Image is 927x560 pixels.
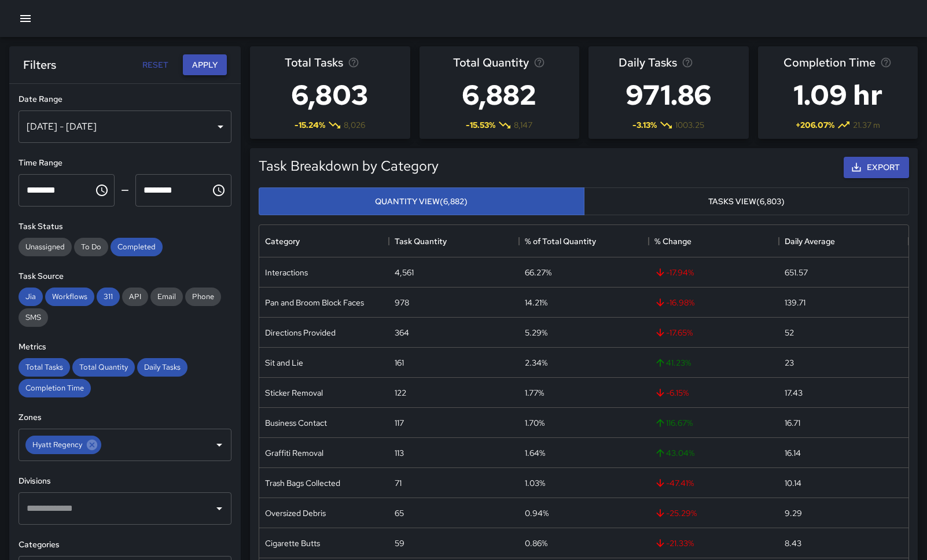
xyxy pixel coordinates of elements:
div: 59 [395,537,404,549]
div: 651.57 [785,267,808,278]
div: Task Quantity [395,225,447,257]
span: -3.13 % [632,119,657,131]
div: 364 [395,327,409,338]
button: Quantity View(6,882) [259,187,584,216]
button: Choose time, selected time is 11:59 PM [207,179,230,202]
div: Workflows [45,288,94,306]
div: Category [259,225,389,257]
span: Completed [111,242,163,252]
span: 43.04 % [654,447,694,459]
div: 117 [395,417,404,429]
div: 17.43 [785,387,803,399]
div: 113 [395,447,404,459]
span: -17.94 % [654,267,694,278]
div: [DATE] - [DATE] [19,110,231,143]
svg: Total number of tasks in the selected period, compared to the previous period. [348,57,359,68]
div: 1.64% [525,447,545,459]
svg: Total task quantity in the selected period, compared to the previous period. [534,57,545,68]
div: Unassigned [19,238,72,256]
span: Total Quantity [453,53,529,72]
span: -15.24 % [295,119,325,131]
span: -25.29 % [654,507,697,519]
div: 23 [785,357,794,369]
span: -16.98 % [654,297,694,308]
div: Oversized Debris [265,507,326,519]
svg: Average number of tasks per day in the selected period, compared to the previous period. [682,57,693,68]
span: 8,026 [344,119,365,131]
div: 71 [395,477,402,489]
div: Daily Average [785,225,835,257]
div: Pan and Broom Block Faces [265,297,364,308]
div: % Change [649,225,778,257]
span: Completion Time [783,53,875,72]
span: 1003.25 [675,119,704,131]
div: Phone [185,288,221,306]
span: Completion Time [19,383,91,393]
span: Total Tasks [285,53,343,72]
span: SMS [19,312,48,322]
div: Jia [19,288,43,306]
div: 14.21% [525,297,547,308]
button: Reset [137,54,174,76]
span: Email [150,292,183,301]
h6: Time Range [19,157,231,170]
div: 161 [395,357,404,369]
h6: Task Source [19,270,231,283]
div: Sticker Removal [265,387,323,399]
div: 0.94% [525,507,549,519]
div: 66.27% [525,267,551,278]
div: Interactions [265,267,308,278]
div: Email [150,288,183,306]
div: 122 [395,387,406,399]
div: 978 [395,297,409,308]
span: Hyatt Regency [25,438,89,451]
div: 1.70% [525,417,545,429]
div: Directions Provided [265,327,336,338]
h3: 6,803 [285,72,375,118]
div: % of Total Quantity [525,225,596,257]
div: To Do [74,238,108,256]
span: -6.15 % [654,387,689,399]
h3: 1.09 hr [783,72,892,118]
h6: Zones [19,411,231,424]
button: Open [211,500,227,517]
span: 116.67 % [654,417,693,429]
h6: Categories [19,539,231,551]
div: Category [265,225,300,257]
div: 52 [785,327,794,338]
h6: Divisions [19,475,231,488]
button: Tasks View(6,803) [584,187,910,216]
div: Hyatt Regency [25,436,101,454]
span: Jia [19,292,43,301]
div: Sit and Lie [265,357,303,369]
button: Choose time, selected time is 12:00 AM [90,179,113,202]
div: 139.71 [785,297,805,308]
h6: Date Range [19,93,231,106]
div: Daily Average [779,225,908,257]
div: 5.29% [525,327,547,338]
div: % Change [654,225,691,257]
div: API [122,288,148,306]
div: 8.43 [785,537,801,549]
svg: Average time taken to complete tasks in the selected period, compared to the previous period. [880,57,892,68]
div: 2.34% [525,357,547,369]
h3: 6,882 [453,72,545,118]
span: Workflows [45,292,94,301]
span: -47.41 % [654,477,694,489]
h3: 971.86 [619,72,718,118]
div: Cigarette Butts [265,537,320,549]
span: + 206.07 % [796,119,834,131]
div: 1.03% [525,477,545,489]
div: 65 [395,507,404,519]
div: 9.29 [785,507,802,519]
button: Export [844,157,909,178]
span: Daily Tasks [619,53,677,72]
span: -15.53 % [466,119,495,131]
span: -21.33 % [654,537,694,549]
h6: Task Status [19,220,231,233]
div: SMS [19,308,48,327]
div: 16.71 [785,417,800,429]
div: Graffiti Removal [265,447,323,459]
span: Total Quantity [72,362,135,372]
span: Phone [185,292,221,301]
